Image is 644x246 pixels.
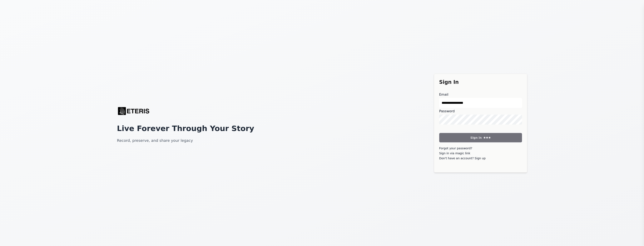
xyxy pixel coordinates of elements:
button: Sign in [439,133,522,142]
img: Eteris Life Logo [117,103,150,119]
h1: Live Forever Through Your Story [117,124,254,133]
h3: Sign In [439,79,522,85]
a: Eteris Logo [117,103,150,119]
p: Record, preserve, and share your legacy [117,138,193,143]
a: Don't have an account? Sign up [439,157,486,160]
a: Sign in via magic link [439,152,470,155]
label: Email [439,92,522,97]
a: Forgot your password? [439,147,472,150]
label: Password [439,109,522,114]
